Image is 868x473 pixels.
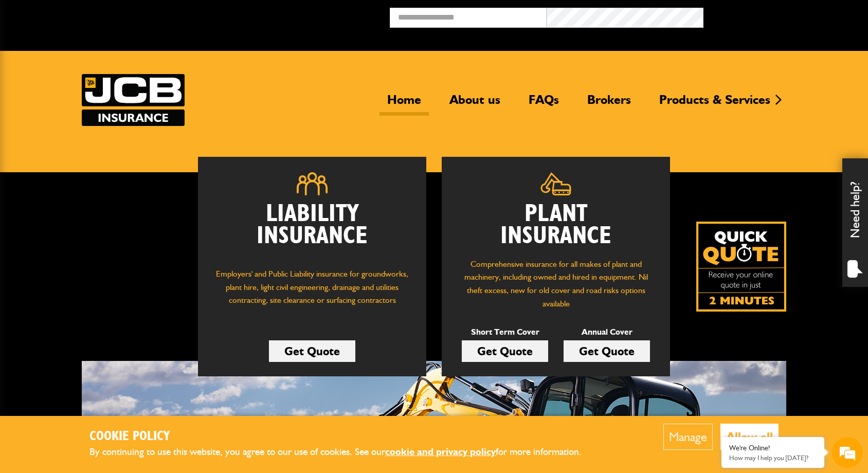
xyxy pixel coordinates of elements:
[720,424,779,450] button: Allow all
[729,444,817,452] div: We're Online!
[703,8,860,24] button: Broker Login
[580,92,639,116] a: Brokers
[82,74,185,126] a: JCB Insurance Services
[442,92,508,116] a: About us
[379,92,429,116] a: Home
[729,454,817,462] p: How may I help you today?
[89,429,599,445] h2: Cookie Policy
[269,340,355,362] a: Get Quote
[652,92,778,116] a: Products & Services
[213,203,411,258] h2: Liability Insurance
[462,340,548,362] a: Get Quote
[521,92,567,116] a: FAQs
[82,74,185,126] img: JCB Insurance Services logo
[696,222,786,312] img: Quick Quote
[213,267,411,317] p: Employers' and Public Liability insurance for groundworks, plant hire, light civil engineering, d...
[457,258,655,310] p: Comprehensive insurance for all makes of plant and machinery, including owned and hired in equipm...
[385,446,496,458] a: cookie and privacy policy
[89,444,599,460] p: By continuing to use this website, you agree to our use of cookies. See our for more information.
[696,222,786,312] a: Get your insurance quote isn just 2-minutes
[462,325,548,339] p: Short Term Cover
[564,340,650,362] a: Get Quote
[663,424,713,450] button: Manage
[842,158,868,287] div: Need help?
[564,325,650,339] p: Annual Cover
[457,203,655,247] h2: Plant Insurance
